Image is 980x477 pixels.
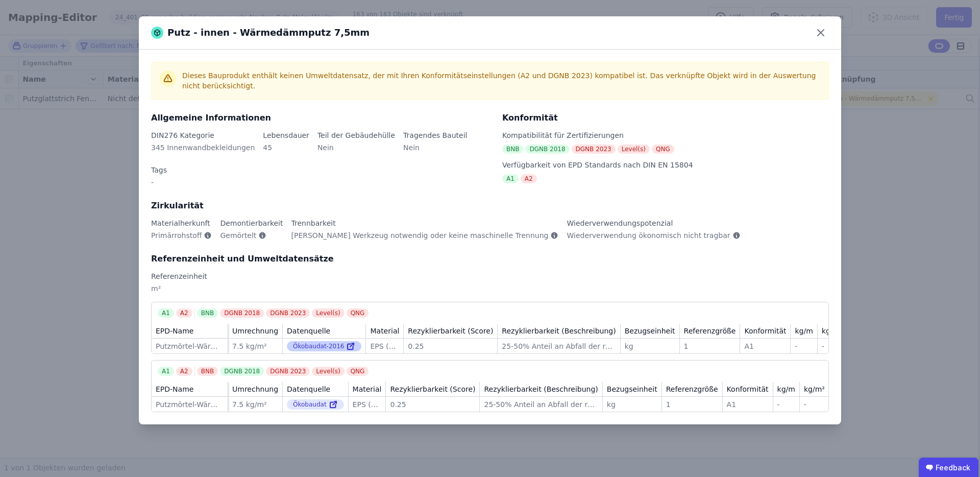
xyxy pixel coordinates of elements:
div: 45 [263,142,309,161]
div: Tragendes Bauteil [403,130,467,140]
div: Allgemeine Informationen [151,112,490,124]
div: kg/m [795,326,813,336]
div: kg/m [777,384,795,394]
div: 25-50% Anteil an Abfall der recycled wird [484,399,598,410]
div: Tags [151,165,167,175]
div: DGNB 2023 [266,367,310,376]
div: A1 [744,341,786,351]
div: - [777,399,795,410]
div: BNB [197,367,218,376]
div: Ökobaudat [287,399,344,410]
div: Nein [403,142,467,161]
div: kg/m² [822,326,843,336]
div: Teil der Gebäudehülle [317,130,395,140]
div: DGNB 2023 [266,308,310,318]
span: Wiederverwendung ökonomisch nicht tragbar [567,230,730,241]
div: Kompatibilität für Zertifizierungen [502,130,829,140]
div: A1 [158,367,174,376]
div: Rezyklierbarkeit (Score) [390,384,475,394]
div: Demontierbarkeit [220,218,283,228]
div: Level(s) [312,367,344,376]
div: A1 [727,399,769,410]
div: DGNB 2018 [525,145,569,154]
div: m² [151,283,829,302]
div: Verfügbarkeit von EPD Standards nach DIN EN 15804 [502,160,829,170]
div: 0.25 [390,399,475,410]
div: BNB [502,145,523,154]
div: Putz - innen - Wärmedämmputz 7,5mm [151,26,370,40]
div: DGNB 2018 [220,308,264,318]
div: EPD-Name [156,384,193,394]
div: Datenquelle [287,326,330,336]
div: - [151,177,167,196]
div: Material [370,326,399,336]
div: kg [607,399,657,410]
div: 25-50% Anteil an Abfall der recycled wird [502,341,616,351]
div: Rezyklierbarkeit (Beschreibung) [484,384,598,394]
div: Bezugseinheit [625,326,675,336]
div: Rezyklierbarkeit (Beschreibung) [502,326,616,336]
div: A2 [176,367,192,376]
div: Level(s) [618,145,650,154]
div: QNG [347,308,369,318]
div: Wiederverwendungspotenzial [567,218,740,228]
div: Trennbarkeit [291,218,559,228]
div: DIN276 Kategorie [151,130,255,140]
div: Konformität [744,326,786,336]
div: EPS (Expandiertes Polystyrol) [370,341,399,351]
div: Lebensdauer [263,130,309,140]
span: Gemörtelt [220,230,256,241]
div: QNG [347,367,369,376]
div: Zirkularität [151,200,829,212]
div: Dieses Bauprodukt enthält keinen Umweltdatensatz, der mit Ihren Konformitätseinstellungen (A2 und... [182,70,820,91]
div: EPD-Name [156,326,193,336]
div: Referenzgröße [666,384,718,394]
div: Materialherkunft [151,218,212,228]
div: Umrechnung [232,384,278,394]
div: A1 [502,174,519,183]
div: Putzmörtel-Wärmedämmputz [156,399,224,410]
div: 1 [684,341,736,351]
div: Datenquelle [287,384,330,394]
div: Nein [317,142,395,161]
div: Referenzeinheit und Umweltdatensätze [151,253,829,265]
span: [PERSON_NAME] Werkzeug notwendig oder keine maschinelle Trennung [291,230,549,241]
div: Material [353,384,382,394]
div: Umrechnung [232,326,278,336]
div: BNB [197,308,218,318]
div: 345 Innenwandbekleidungen [151,142,255,161]
div: A2 [176,308,192,318]
div: EPS (Expandiertes Polystyrol) [353,399,382,410]
div: 7.5 kg/m² [232,399,278,410]
div: - [804,399,825,410]
div: Referenzeinheit [151,271,829,281]
div: Referenzgröße [684,326,736,336]
div: Bezugseinheit [607,384,657,394]
div: Konformität [727,384,769,394]
div: Konformität [502,112,829,124]
div: Ökobaudat-2016 [287,341,361,351]
div: QNG [652,145,674,154]
div: DGNB 2023 [572,145,616,154]
div: DGNB 2018 [220,367,264,376]
span: Primärrohstoff [151,230,202,241]
div: Level(s) [312,308,344,318]
div: A2 [521,174,537,183]
div: - [822,341,843,351]
div: kg/m² [804,384,825,394]
div: Rezyklierbarkeit (Score) [408,326,493,336]
div: 0.25 [408,341,493,351]
div: - [795,341,813,351]
div: 7.5 kg/m² [232,341,278,351]
div: A1 [158,308,174,318]
div: kg [625,341,675,351]
div: Putzmörtel-Wärmedämmputz [156,341,224,351]
div: 1 [666,399,718,410]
